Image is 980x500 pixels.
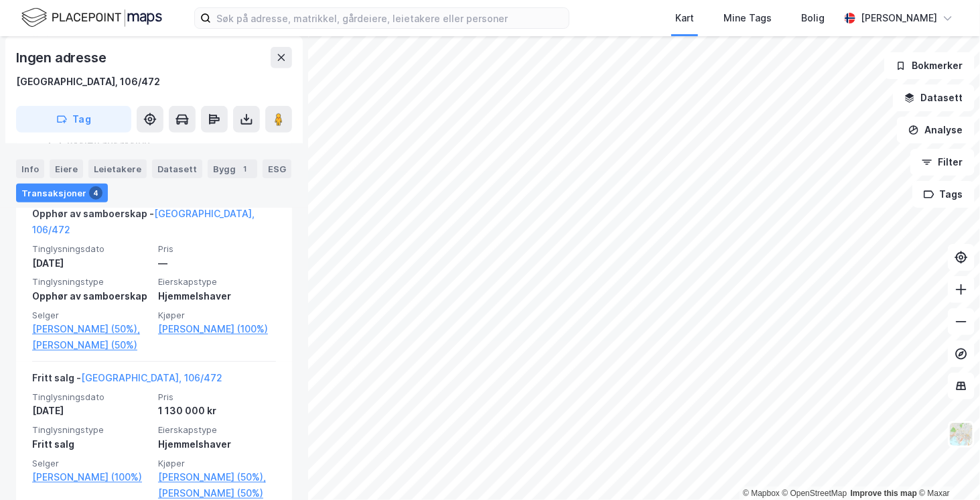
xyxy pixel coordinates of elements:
[893,84,975,111] button: Datasett
[81,372,222,383] a: [GEOGRAPHIC_DATA], 106/472
[723,10,772,26] div: Mine Tags
[16,184,108,202] div: Transaksjoner
[158,243,276,255] span: Pris
[158,403,276,419] div: 1 130 000 kr
[32,403,150,419] div: [DATE]
[912,181,975,208] button: Tags
[88,160,147,178] div: Leietakere
[32,337,150,353] a: [PERSON_NAME] (50%)
[158,310,276,321] span: Kjøper
[32,436,150,452] div: Fritt salg
[211,8,569,28] input: Søk på adresse, matrikkel, gårdeiere, leietakere eller personer
[913,436,980,500] div: Kontrollprogram for chat
[16,106,131,133] button: Tag
[50,160,83,178] div: Eiere
[152,160,202,178] div: Datasett
[89,186,102,200] div: 4
[263,160,291,178] div: ESG
[238,162,252,176] div: 1
[158,321,276,337] a: [PERSON_NAME] (100%)
[32,206,276,243] div: Opphør av samboerskap -
[32,243,150,255] span: Tinglysningsdato
[208,160,257,178] div: Bygg
[16,160,44,178] div: Info
[32,424,150,436] span: Tinglysningstype
[158,391,276,403] span: Pris
[158,424,276,436] span: Eierskapstype
[884,52,975,79] button: Bokmerker
[32,255,150,271] div: [DATE]
[158,458,276,469] span: Kjøper
[32,321,150,337] a: [PERSON_NAME] (50%),
[32,276,150,288] span: Tinglysningstype
[897,117,975,143] button: Analyse
[32,370,222,391] div: Fritt salg -
[675,10,694,26] div: Kart
[158,276,276,288] span: Eierskapstype
[158,288,276,304] div: Hjemmelshaver
[32,458,150,469] span: Selger
[32,288,150,304] div: Opphør av samboerskap
[158,469,276,485] a: [PERSON_NAME] (50%),
[32,391,150,403] span: Tinglysningsdato
[32,469,150,485] a: [PERSON_NAME] (100%)
[16,74,160,90] div: [GEOGRAPHIC_DATA], 106/472
[158,436,276,452] div: Hjemmelshaver
[16,47,109,68] div: Ingen adresse
[32,310,150,321] span: Selger
[861,10,937,26] div: [PERSON_NAME]
[913,436,980,500] iframe: Chat Widget
[782,489,847,498] a: OpenStreetMap
[743,489,780,498] a: Mapbox
[949,422,974,447] img: Z
[158,255,276,271] div: —
[801,10,825,26] div: Bolig
[21,6,162,29] img: logo.f888ab2527a4732fd821a326f86c7f29.svg
[851,489,917,498] a: Improve this map
[910,149,975,176] button: Filter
